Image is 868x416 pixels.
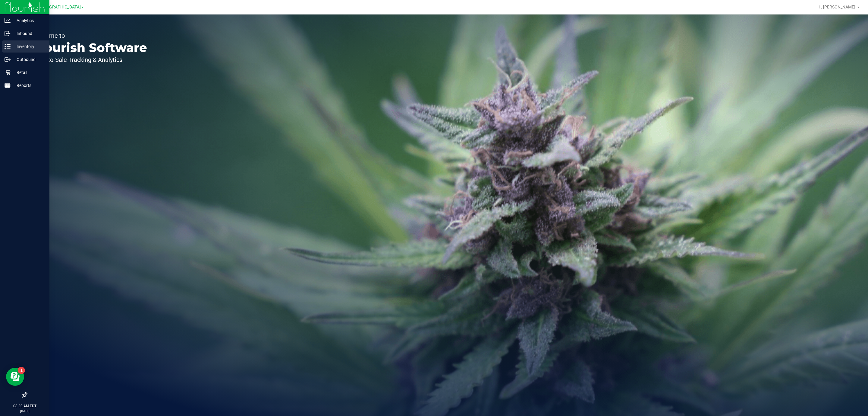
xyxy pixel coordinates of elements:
[33,42,147,54] p: Flourish Software
[817,5,857,9] span: Hi, [PERSON_NAME]!
[5,69,11,75] inline-svg: Retail
[11,69,47,76] p: Retail
[33,33,147,39] p: Welcome to
[33,57,147,63] p: Seed-to-Sale Tracking & Analytics
[11,82,47,89] p: Reports
[18,367,25,374] iframe: Resource center unread badge
[5,43,11,50] inline-svg: Inventory
[3,403,47,409] p: 08:30 AM EDT
[5,82,11,88] inline-svg: Reports
[39,5,81,10] span: [GEOGRAPHIC_DATA]
[11,56,47,63] p: Outbound
[11,43,47,50] p: Inventory
[5,56,11,62] inline-svg: Outbound
[6,368,24,386] iframe: Resource center
[11,30,47,37] p: Inbound
[3,409,47,413] p: [DATE]
[5,30,11,37] inline-svg: Inbound
[5,18,11,24] inline-svg: Analytics
[11,17,47,24] p: Analytics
